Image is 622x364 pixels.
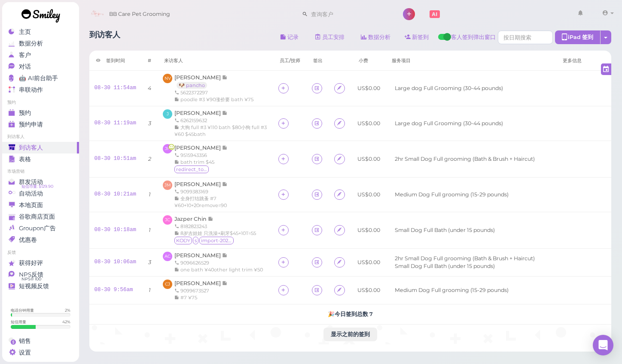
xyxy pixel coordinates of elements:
[19,337,31,345] span: 销售
[2,211,79,223] a: 谷歌商店页面
[2,280,79,292] a: 短视频反馈
[174,259,263,266] div: 9096626529
[19,40,43,47] span: 数据分析
[593,335,613,355] div: Open Intercom Messenger
[174,124,267,137] span: 大狗 full #3 ¥110 bath $80小狗 full #3 ¥60 $45bath
[352,177,385,212] td: US$0.00
[337,85,342,91] i: Agreement form
[222,252,228,259] span: 记录
[89,51,142,71] th: 签到时间
[2,38,79,49] a: 数据分析
[307,51,329,71] th: 签出
[222,110,228,116] span: 记录
[163,215,172,225] span: JC
[148,57,151,64] div: #
[393,120,505,127] li: Large dog Full Grooming (30-44 pounds)
[354,30,398,44] a: 数据分析
[163,109,172,119] span: J
[180,295,197,301] span: #7 ¥75
[149,191,151,198] i: 1
[2,61,79,72] a: 对话
[193,237,198,244] span: s
[19,202,43,209] span: 本地页面
[174,181,228,187] a: [PERSON_NAME]
[174,252,228,259] a: [PERSON_NAME]
[19,178,43,186] span: 群发活动
[2,250,79,256] li: 反馈
[222,280,228,286] span: 记录
[385,51,556,71] th: 服务项目
[95,85,137,91] a: 08-30 11:54am
[2,142,79,153] a: 到访客人
[174,252,222,259] span: [PERSON_NAME]
[148,85,151,91] i: 4
[174,216,208,222] span: Jazper Chin
[109,2,170,26] span: BB Care Pet Grooming
[174,216,213,222] a: Jazper Chin
[393,255,537,262] li: 2hr Small Dog Full grooming (Bath & Brush + Haircut)
[337,287,342,293] i: Agreement form
[180,159,214,165] span: bath trim $45
[337,227,342,233] i: Agreement form
[180,230,256,236] span: 8岁吉娃娃 只洗澡+刷牙$45+10T=55
[174,237,192,244] span: KODY
[163,280,172,289] span: CJ
[21,183,53,190] span: 短信币量: $129.90
[163,74,172,83] span: NV
[19,75,58,82] span: 🤖 AI前台助手
[2,72,79,84] a: 🤖 AI前台助手
[2,153,79,165] a: 表格
[398,30,436,44] a: 新签到
[180,96,253,102] span: poodle #3 ¥90涨价要 bath ¥75
[19,236,37,244] span: 优惠卷
[174,287,228,294] div: 9099673527
[2,188,79,199] a: 自动活动
[2,199,79,211] a: 本地页面
[95,259,137,265] a: 08-30 10:06am
[158,51,273,71] th: 来访客人
[337,191,342,198] i: Agreement form
[337,120,342,126] i: Agreement form
[2,176,79,188] a: 群发活动 短信币量: $129.90
[174,181,222,187] span: [PERSON_NAME]
[556,51,611,71] th: 更多信息
[11,319,26,325] div: 短信用量
[393,262,497,270] li: Small Dog Full Bath (under 15 pounds)
[21,276,41,283] span: NPS® 100
[352,249,385,277] td: US$0.00
[2,26,79,38] a: 主页
[2,347,79,358] a: 设置
[174,89,253,96] div: 5622372297
[323,328,377,341] button: 显示之前的签到
[352,106,385,141] td: US$0.00
[2,49,79,61] a: 客户
[95,287,133,293] a: 08-30 9:56am
[174,74,222,81] span: [PERSON_NAME]
[174,110,228,116] a: [PERSON_NAME]
[148,120,151,126] i: 3
[308,30,352,44] a: 员工安排
[222,181,228,187] span: 记录
[95,227,137,233] a: 08-30 10:18am
[337,259,342,265] i: Agreement form
[174,144,222,151] span: [PERSON_NAME]
[95,120,137,126] a: 08-30 11:19am
[19,63,31,70] span: 对话
[19,259,43,267] span: 获得好评
[352,141,385,177] td: US$0.00
[393,286,511,294] li: Medium Dog Full grooming (15-29 pounds)
[498,30,553,44] input: 按日期搜索
[2,269,79,280] a: NPS反馈 NPS® 100
[222,74,228,81] span: 记录
[2,134,79,140] li: 到访客人
[174,188,268,195] div: 9099383169
[19,213,55,220] span: 谷歌商店页面
[148,259,151,265] i: 3
[177,82,207,89] a: 🐶 pancho
[11,307,34,313] div: 电话分钟用量
[149,227,151,233] i: 1
[163,144,172,153] span: JH
[2,335,79,347] a: 销售
[174,280,228,286] a: [PERSON_NAME]
[222,144,228,151] span: 记录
